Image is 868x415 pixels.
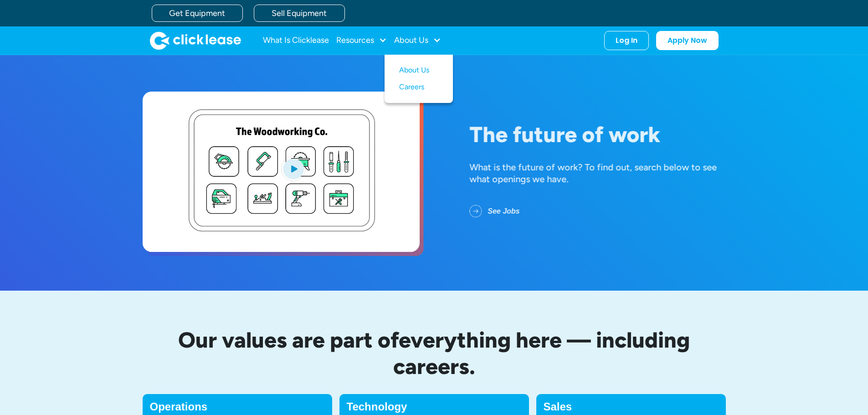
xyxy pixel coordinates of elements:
[263,31,329,50] a: What Is Clicklease
[143,92,420,252] a: open lightbox
[469,123,739,147] h1: The future of work
[399,62,438,79] a: About Us
[281,156,306,181] img: Blue play button logo on a light blue circular background
[656,31,719,50] a: Apply Now
[385,55,453,103] nav: About Us
[394,31,441,50] div: About Us
[616,36,637,45] div: Log In
[544,401,719,412] h4: Sales
[469,161,739,185] div: What is the future of work? To find out, search below to see what openings we have.
[150,401,325,412] h4: Operations
[150,31,241,50] a: home
[152,5,243,22] a: Get Equipment
[143,327,726,379] h2: Our values are part of
[336,31,387,50] div: Resources
[393,327,690,379] span: everything here — including careers.
[254,5,345,22] a: Sell Equipment
[469,200,534,223] a: See Jobs
[347,401,522,412] h4: Technology
[399,79,438,96] a: Careers
[150,31,241,50] img: Clicklease logo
